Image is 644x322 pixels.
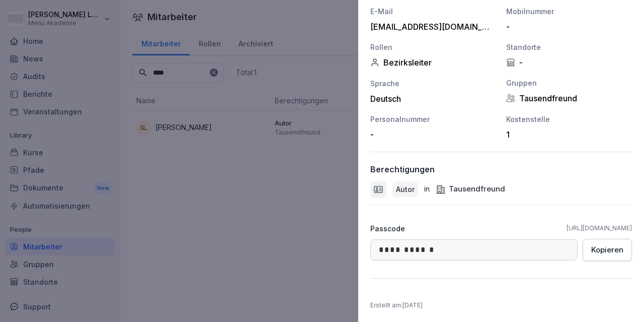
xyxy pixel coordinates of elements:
[370,6,496,17] div: E-Mail
[370,164,435,174] p: Berechtigungen
[370,42,496,52] div: Rollen
[506,6,632,17] div: Mobilnummer
[370,78,496,89] div: Sprache
[506,114,632,124] div: Kostenstelle
[370,94,496,104] div: Deutsch
[506,130,627,140] div: 1
[506,93,632,103] div: Tausendfreund
[370,223,405,234] p: Passcode
[506,78,632,88] div: Gruppen
[506,22,627,32] div: -
[506,42,632,52] div: Standorte
[370,301,632,310] p: Erstellt am : [DATE]
[591,244,623,255] div: Kopieren
[424,183,430,195] p: in
[436,183,505,195] div: Tausendfreund
[370,22,491,32] div: [EMAIL_ADDRESS][DOMAIN_NAME]
[370,130,491,140] div: -
[583,239,632,261] button: Kopieren
[370,114,496,124] div: Personalnummer
[396,184,415,195] p: Autor
[506,57,632,68] div: -
[567,224,632,233] a: [URL][DOMAIN_NAME]
[370,57,496,68] div: Bezirksleiter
